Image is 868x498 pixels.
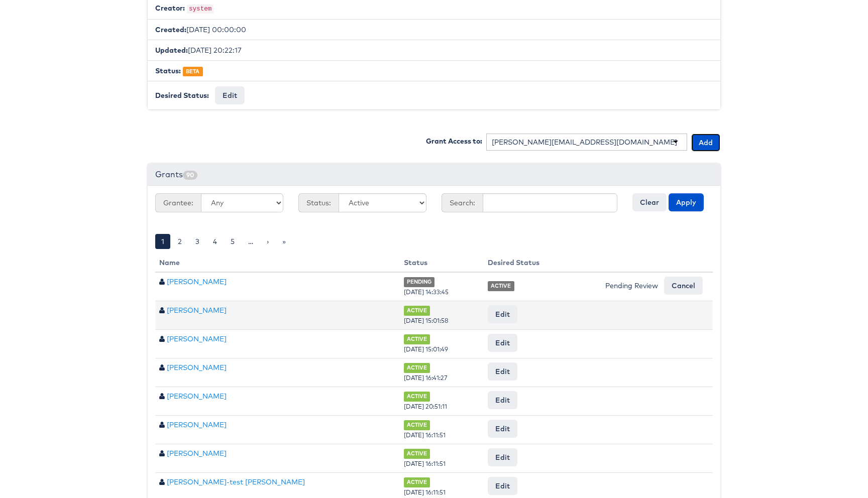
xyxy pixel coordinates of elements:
button: Edit [488,305,517,323]
div: [PERSON_NAME][EMAIL_ADDRESS][DOMAIN_NAME] [492,137,677,147]
span: PENDING [404,277,435,287]
span: User [159,393,165,400]
span: [DATE] 16:11:51 [404,488,446,496]
span: [DATE] 14:33:45 [404,288,449,296]
span: Grantee: [155,193,201,212]
span: User [159,478,165,485]
input: Cancel [664,277,703,295]
a: 5 [225,234,241,249]
span: User [159,421,165,428]
span: ACTIVE [404,449,430,458]
a: [PERSON_NAME]-test [PERSON_NAME] [167,477,305,486]
span: [DATE] 16:41:27 [404,374,448,382]
span: Search: [442,193,483,212]
span: 90 [183,171,197,180]
li: [DATE] 00:00:00 [148,19,720,40]
a: [PERSON_NAME] [167,277,227,286]
a: [PERSON_NAME] [167,306,227,315]
th: Name [155,254,400,272]
b: Status: [155,66,181,75]
a: [PERSON_NAME] [167,449,227,458]
code: system [187,5,213,14]
button: Edit [488,391,517,409]
span: Status: [298,193,339,212]
b: Updated: [155,46,188,55]
button: Edit [215,86,245,104]
span: [DATE] 16:11:51 [404,460,446,467]
span: ACTIVE [404,477,430,487]
a: [PERSON_NAME] [167,392,227,401]
span: User [159,307,165,314]
li: [DATE] 20:22:17 [148,40,720,61]
a: [PERSON_NAME] [167,420,227,429]
span: [DATE] 16:11:51 [404,431,446,439]
th: Status [400,254,484,272]
div: Grants [148,164,720,186]
a: › [261,234,275,249]
span: [DATE] 20:51:11 [404,403,447,410]
span: User [159,450,165,457]
a: [PERSON_NAME] [167,363,227,372]
span: User [159,278,165,285]
a: [PERSON_NAME] [167,334,227,343]
a: 3 [189,234,205,249]
button: Clear [632,193,667,211]
a: 2 [172,234,188,249]
span: ACTIVE [404,420,430,430]
b: Created: [155,25,186,34]
button: Add [691,134,720,152]
span: ACTIVE [404,334,430,344]
span: User [159,335,165,342]
span: User [159,364,165,371]
span: ACTIVE [404,363,430,372]
b: Desired Status: [155,91,209,100]
b: Creator: [155,4,185,13]
th: Desired Status [484,254,713,272]
a: 4 [207,234,223,249]
label: Grant Access to: [426,136,482,146]
button: Edit [488,420,517,438]
a: 1 [155,234,170,249]
span: [DATE] 15:01:49 [404,345,448,353]
a: » [276,234,292,249]
button: Apply [669,193,704,211]
span: [DATE] 15:01:58 [404,317,448,324]
span: BETA [183,67,203,76]
button: Edit [488,448,517,466]
a: … [242,234,259,249]
span: ACTIVE [404,392,430,401]
span: Pending Review [605,281,658,290]
span: ACTIVE [404,306,430,315]
button: Edit [488,477,517,495]
button: Edit [488,362,517,381]
span: ACTIVE [488,281,514,291]
button: Edit [488,334,517,352]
